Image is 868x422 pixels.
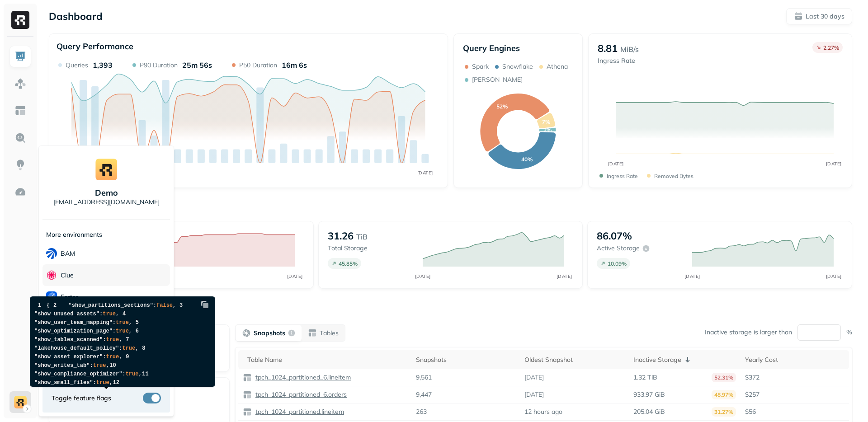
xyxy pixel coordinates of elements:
[122,371,125,377] span: :
[173,302,176,309] span: ,
[34,345,119,352] span: "lakehouse_default_policy"
[116,328,129,334] span: true
[46,230,102,239] p: More environments
[109,363,122,369] span: 10
[95,188,118,198] p: demo
[34,302,195,403] code: }
[106,362,109,369] span: ,
[142,371,154,377] span: 11
[113,380,125,386] span: 12
[93,380,96,386] span: :
[122,337,134,343] span: 7
[132,320,144,326] span: 5
[113,328,116,334] span: :
[116,319,129,326] span: true
[47,302,50,309] span: {
[109,380,113,386] span: ,
[34,303,47,309] span: 1
[116,311,119,317] span: ,
[46,248,57,259] img: BAM
[176,303,188,309] span: 3
[69,302,153,309] span: "show_partitions_sections"
[61,293,78,301] p: Forter
[129,328,132,334] span: ,
[93,362,106,369] span: true
[34,328,113,334] span: "show_optimization_page"
[99,311,103,317] span: :
[50,303,62,309] span: 2
[61,249,75,258] p: BAM
[34,380,93,386] span: "show_small_files"
[106,337,119,343] span: true
[138,371,142,377] span: ,
[34,319,113,326] span: "show_user_team_mapping"
[103,354,106,360] span: :
[200,300,209,309] img: Copy
[138,346,151,352] span: 8
[34,337,103,343] span: "show_tables_scanned"
[34,354,103,360] span: "show_asset_explorer"
[46,291,57,302] img: Forter
[103,311,116,317] span: true
[153,302,156,309] span: :
[126,371,139,377] span: true
[129,319,132,326] span: ,
[90,362,93,369] span: :
[34,311,99,317] span: "show_unused_assets"
[119,345,122,352] span: :
[113,319,116,326] span: :
[46,270,57,281] img: Clue
[119,337,122,343] span: ,
[34,362,90,369] span: "show_writes_tab"
[156,302,173,309] span: false
[103,337,106,343] span: :
[34,371,122,377] span: "show_compliance_optimizer"
[61,271,74,280] p: Clue
[135,345,138,352] span: ,
[95,159,117,180] img: demo
[119,311,131,317] span: 4
[122,354,134,360] span: 9
[132,328,144,334] span: 6
[96,380,109,386] span: true
[52,394,111,403] span: Toggle feature flags
[106,354,119,360] span: true
[122,345,135,352] span: true
[53,198,160,206] p: [EMAIL_ADDRESS][DOMAIN_NAME]
[119,354,122,360] span: ,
